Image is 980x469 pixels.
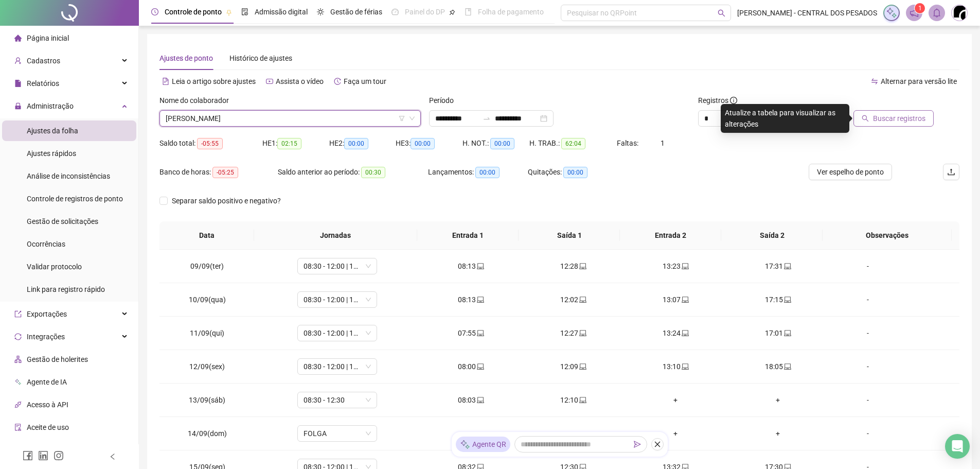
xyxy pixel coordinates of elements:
[304,258,371,274] span: 08:30 - 12:00 | 13:00 - 17:30
[873,113,925,124] span: Buscar registros
[735,394,821,406] div: +
[817,166,884,178] span: Ver espelho de ponto
[563,167,587,178] span: 00:00
[735,294,821,305] div: 17:15
[721,221,823,250] th: Saída 2
[838,260,898,272] div: -
[681,296,689,303] span: laptop
[871,78,878,85] span: swap
[162,78,169,85] span: file-text
[14,102,22,110] span: lock
[932,8,941,18] span: bell
[14,34,22,42] span: home
[168,195,285,206] span: Separar saldo positivo e negativo?
[27,240,65,248] span: Ocorrências
[27,378,67,386] span: Agente de IA
[277,138,301,149] span: 02:15
[159,166,278,178] div: Banco de horas:
[490,138,514,149] span: 00:00
[189,362,225,371] span: 12/09(sex)
[428,166,528,178] div: Lançamentos:
[241,8,248,15] span: file-done
[14,57,22,64] span: user-add
[188,429,227,438] span: 14/09(dom)
[428,428,514,439] div: +
[721,104,849,133] div: Atualize a tabela para visualizar as alterações
[226,9,232,15] span: pushpin
[27,79,59,88] span: Relatórios
[823,221,952,250] th: Observações
[633,361,719,372] div: 13:10
[417,221,519,250] th: Entrada 1
[681,329,689,337] span: laptop
[681,263,689,270] span: laptop
[304,426,371,441] span: FOLGA
[14,356,22,363] span: apartment
[838,327,898,339] div: -
[809,164,892,180] button: Ver espelho de ponto
[633,428,719,439] div: +
[27,57,60,65] span: Cadastros
[304,392,371,408] span: 08:30 - 12:30
[654,441,661,448] span: close
[399,115,405,121] span: filter
[620,221,721,250] th: Entrada 2
[617,139,640,147] span: Faltas:
[27,423,69,431] span: Aceite de uso
[14,424,22,431] span: audit
[783,263,791,270] span: laptop
[735,327,821,339] div: 17:01
[27,310,67,318] span: Exportações
[862,115,869,122] span: search
[449,9,455,15] span: pushpin
[428,260,514,272] div: 08:13
[27,195,123,203] span: Controle de registros de ponto
[428,294,514,305] div: 08:13
[255,8,308,16] span: Admissão digital
[23,450,33,461] span: facebook
[483,114,491,123] span: swap-right
[698,95,737,106] span: Registros
[633,394,719,406] div: +
[27,217,98,225] span: Gestão de solicitações
[197,138,223,149] span: -05:55
[476,263,484,270] span: laptop
[38,450,48,461] span: linkedin
[530,327,616,339] div: 12:27
[783,296,791,303] span: laptop
[838,361,898,372] div: -
[578,363,586,370] span: laptop
[737,7,877,19] span: [PERSON_NAME] - CENTRAL DOS PESADOS
[159,95,236,106] label: Nome do colaborador
[334,78,341,85] span: history
[14,310,22,318] span: export
[166,111,415,126] span: CLÁUDIO MÁRCIO MELO FERREIRA
[561,138,585,149] span: 62:04
[530,294,616,305] div: 12:02
[159,137,262,149] div: Saldo total:
[519,221,620,250] th: Saída 1
[483,114,491,123] span: to
[27,333,65,341] span: Integrações
[529,137,617,149] div: H. TRAB.:
[838,394,898,406] div: -
[190,329,224,337] span: 11/09(qui)
[27,401,68,409] span: Acesso à API
[14,401,22,408] span: api
[151,8,158,15] span: clock-circle
[229,54,292,62] span: Histórico de ajustes
[428,327,514,339] div: 07:55
[462,137,529,149] div: H. NOT.:
[27,149,76,158] span: Ajustes rápidos
[886,7,897,19] img: sparkle-icon.fc2bf0ac1784a2077858766a79e2daf3.svg
[27,263,82,271] span: Validar protocolo
[528,166,628,178] div: Quitações:
[27,102,74,110] span: Administração
[476,296,484,303] span: laptop
[428,361,514,372] div: 08:00
[476,329,484,337] span: laptop
[661,139,665,147] span: 1
[838,428,898,439] div: -
[910,8,919,18] span: notification
[304,292,371,307] span: 08:30 - 12:00 | 13:00 - 17:30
